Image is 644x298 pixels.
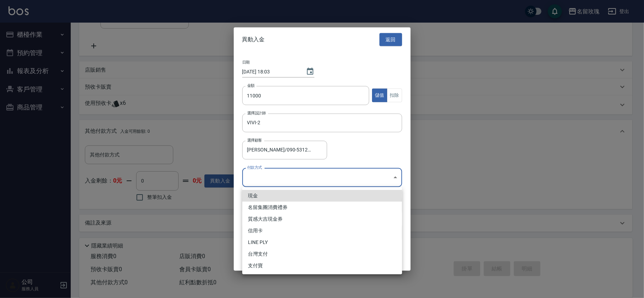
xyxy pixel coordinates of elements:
[242,213,402,225] li: 質感大吉現金券
[242,202,402,213] li: 名留集團消費禮券
[242,190,402,202] li: 現金
[242,225,402,237] li: 信用卡
[242,248,402,260] li: 台灣支付
[242,260,402,272] li: 支付寶
[242,237,402,248] li: LINE PLY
